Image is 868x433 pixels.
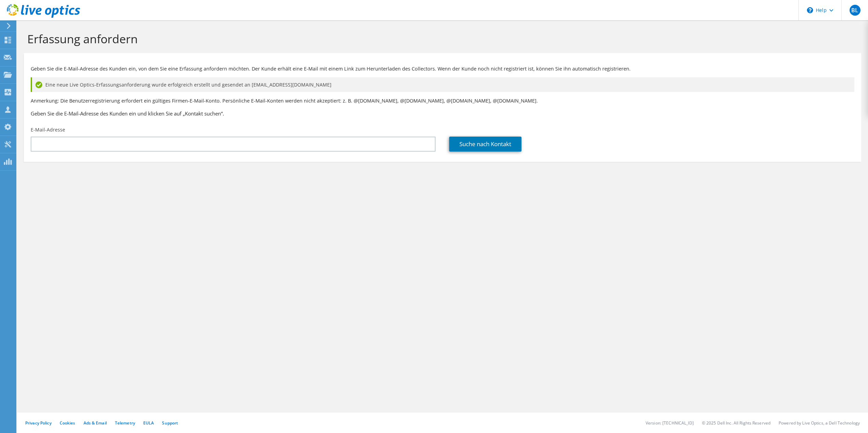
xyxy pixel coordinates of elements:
[449,137,521,152] a: Suche nach Kontakt
[779,420,860,426] li: Powered by Live Optics, a Dell Technology
[807,7,813,13] svg: \n
[84,420,107,426] a: Ads & Email
[115,420,135,426] a: Telemetry
[60,420,75,426] a: Cookies
[45,81,332,89] span: Eine neue Live Optics-Erfassungsanforderung wurde erfolgreich erstellt und gesendet an [EMAIL_ADD...
[162,420,178,426] a: Support
[646,420,694,426] li: Version: [TECHNICAL_ID]
[27,32,854,46] h1: Erfassung anfordern
[702,420,770,426] li: © 2025 Dell Inc. All Rights Reserved
[850,5,860,16] span: BL
[31,126,65,133] label: E-Mail-Adresse
[31,97,854,105] p: Anmerkung: Die Benutzerregistrierung erfordert ein gültiges Firmen-E-Mail-Konto. Persönliche E-Ma...
[25,420,52,426] a: Privacy Policy
[31,65,854,73] p: Geben Sie die E-Mail-Adresse des Kunden ein, von dem Sie eine Erfassung anfordern möchten. Der Ku...
[31,110,854,117] h3: Geben Sie die E-Mail-Adresse des Kunden ein und klicken Sie auf „Kontakt suchen“.
[143,420,154,426] a: EULA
